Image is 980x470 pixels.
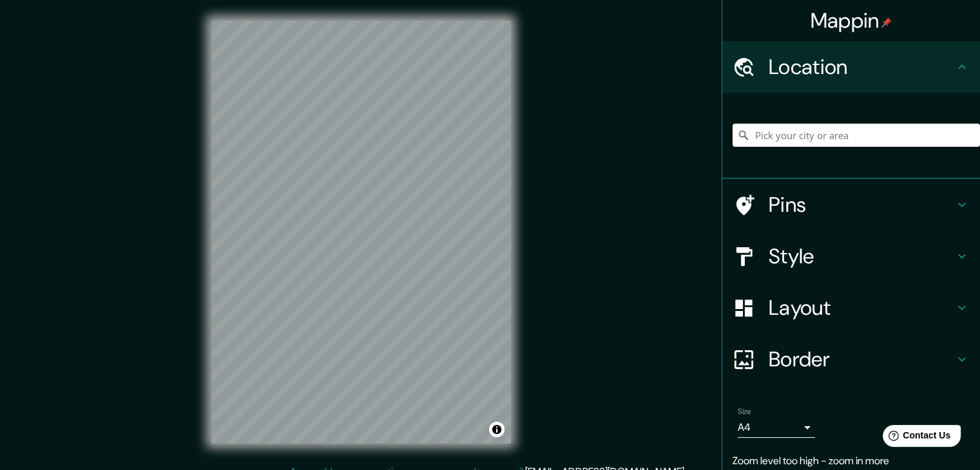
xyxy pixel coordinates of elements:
h4: Border [769,346,954,372]
h4: Style [769,243,954,269]
div: A4 [738,417,815,438]
h4: Location [769,54,954,80]
img: pin-icon.png [881,17,892,28]
h4: Pins [769,192,954,218]
div: Pins [722,179,980,230]
input: Pick your city or area [733,124,980,147]
h4: Mappin [811,8,892,33]
label: Size [738,406,751,417]
div: Layout [722,282,980,334]
div: Location [722,41,980,93]
iframe: Help widget launcher [865,420,966,456]
p: Zoom level too high - zoom in more [733,453,970,469]
div: Style [722,230,980,282]
div: Border [722,334,980,385]
button: Toggle attribution [489,422,504,437]
canvas: Map [211,21,511,444]
h4: Layout [769,295,954,321]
